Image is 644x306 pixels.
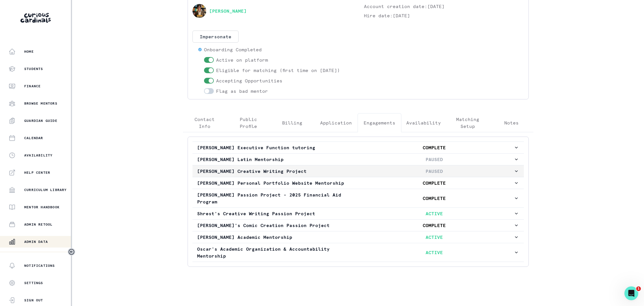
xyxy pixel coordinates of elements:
[24,188,67,192] p: Curriculum Library
[216,56,268,63] p: Active on platform
[355,234,513,241] p: ACTIVE
[320,119,352,126] p: Application
[24,101,57,106] p: Browse Mentors
[192,177,524,189] button: [PERSON_NAME] Personal Portfolio Website MentorshipCOMPLETE
[192,154,524,165] button: [PERSON_NAME] Latin MentorshipPAUSED
[24,153,52,158] p: Availability
[216,67,340,74] p: Eligible for matching (first time on [DATE])
[68,248,75,256] button: Toggle sidebar
[209,7,247,14] a: [PERSON_NAME]
[188,116,222,130] p: Contact Info
[197,168,355,175] p: [PERSON_NAME] Creative Writing Project
[355,180,513,186] p: COMPLETE
[192,31,239,43] button: Impersonate
[355,249,513,256] p: ACTIVE
[20,13,51,23] img: Curious Cardinals Logo
[24,222,52,227] p: Admin Retool
[24,298,43,303] p: Sign Out
[355,144,513,151] p: COMPLETE
[192,165,524,177] button: [PERSON_NAME] Creative Writing ProjectPAUSED
[364,3,524,10] p: Account creation date: [DATE]
[636,286,641,291] span: 1
[24,205,60,209] p: Mentor Handbook
[355,195,513,202] p: COMPLETE
[192,220,524,231] button: [PERSON_NAME]'s Comic Creation Passion ProjectCOMPLETE
[197,144,355,151] p: [PERSON_NAME] Executive Function tutoring
[192,231,524,243] button: [PERSON_NAME] Academic MentorshipACTIVE
[197,234,355,241] p: [PERSON_NAME] Academic Mentorship
[364,12,524,19] p: Hire date: [DATE]
[192,189,524,207] button: [PERSON_NAME] Passion Project - 2025 Financial Aid ProgramCOMPLETE
[624,286,638,300] iframe: Intercom live chat
[355,168,513,175] p: PAUSED
[197,156,355,163] p: [PERSON_NAME] Latin Mentorship
[192,142,524,153] button: [PERSON_NAME] Executive Function tutoringCOMPLETE
[24,118,57,123] p: Guardian Guide
[216,77,282,84] p: Accepting Opportunities
[197,222,355,229] p: [PERSON_NAME]'s Comic Creation Passion Project
[24,67,43,71] p: Students
[355,156,513,163] p: PAUSED
[282,119,302,126] p: Billing
[355,210,513,217] p: ACTIVE
[197,210,355,217] p: Shrest's Creative Writing Passion Project
[364,119,395,126] p: Engagements
[192,208,524,219] button: Shrest's Creative Writing Passion ProjectACTIVE
[24,281,43,285] p: Settings
[504,119,519,126] p: Notes
[24,263,55,268] p: Notifications
[451,116,485,130] p: Matching Setup
[204,46,262,53] p: Onboarding Completed
[216,88,268,95] p: Flag as bad mentor
[231,116,265,130] p: Public Profile
[24,170,50,175] p: Help Center
[406,119,441,126] p: Availability
[24,49,34,54] p: Home
[197,180,355,186] p: [PERSON_NAME] Personal Portfolio Website Mentorship
[192,243,524,262] button: Oscar's Academic Organization & Accountability MentorshipACTIVE
[197,245,355,259] p: Oscar's Academic Organization & Accountability Mentorship
[197,191,355,205] p: [PERSON_NAME] Passion Project - 2025 Financial Aid Program
[355,222,513,229] p: COMPLETE
[24,239,48,244] p: Admin Data
[24,84,41,88] p: Finance
[24,136,43,140] p: Calendar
